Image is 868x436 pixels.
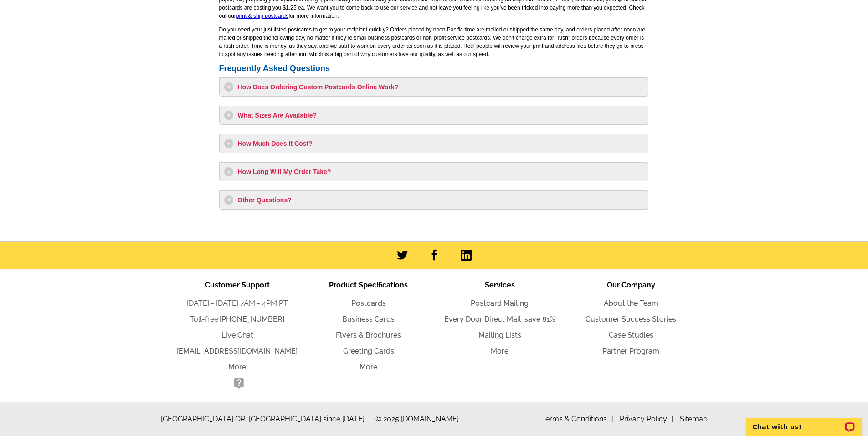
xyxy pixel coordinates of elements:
[607,281,655,289] span: Our Company
[220,315,284,323] a: [PHONE_NUMBER]
[342,315,395,323] a: Business Cards
[360,363,377,371] a: More
[224,139,643,148] h3: How Much Does It Cost?
[620,415,673,423] a: Privacy Policy
[221,331,253,339] a: Live Chat
[343,347,394,355] a: Greeting Cards
[236,13,288,19] a: print & ship postcards
[172,298,303,309] li: [DATE] - [DATE] 7AM - 4PM PT
[491,347,508,355] a: More
[177,347,298,355] a: [EMAIL_ADDRESS][DOMAIN_NAME]
[609,331,653,339] a: Case Studies
[478,331,521,339] a: Mailing Lists
[375,414,459,425] span: © 2025 [DOMAIN_NAME]
[604,299,658,308] a: About the Team
[224,111,643,120] h3: What Sizes Are Available?
[224,82,643,92] h3: How Does Ordering Custom Postcards Online Work?
[740,407,868,436] iframe: LiveChat chat widget
[228,363,246,371] a: More
[471,299,529,308] a: Postcard Mailing
[224,167,643,176] h3: How Long Will My Order Take?
[172,314,303,325] li: Toll-free:
[542,415,613,423] a: Terms & Conditions
[329,281,408,289] span: Product Specifications
[602,347,659,355] a: Partner Program
[444,315,555,323] a: Every Door Direct Mail: save 81%
[224,195,643,205] h3: Other Questions?
[161,414,371,425] span: [GEOGRAPHIC_DATA] OR, [GEOGRAPHIC_DATA] since [DATE]
[485,281,515,289] span: Services
[336,331,401,339] a: Flyers & Brochures
[219,26,648,58] p: Do you need your just listed postcards to get to your recipient quickly? Orders placed by noon Pa...
[586,315,676,323] a: Customer Success Stories
[219,64,648,74] h2: Frequently Asked Questions
[205,281,270,289] span: Customer Support
[680,415,708,423] a: Sitemap
[351,299,386,308] a: Postcards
